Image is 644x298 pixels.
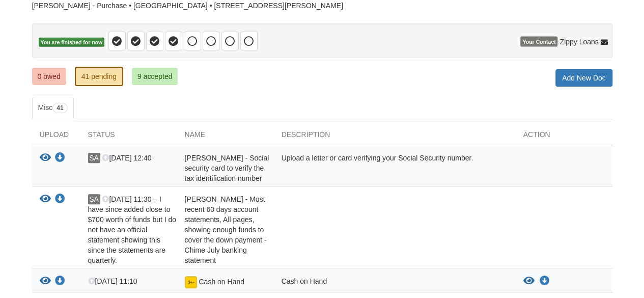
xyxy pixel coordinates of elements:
a: 9 accepted [132,68,178,85]
div: Upload [32,129,80,145]
span: Your Contact [520,37,557,47]
span: [PERSON_NAME] - Most recent 60 days account statements, All pages, showing enough funds to cover ... [185,195,267,264]
div: Status [80,129,177,145]
a: Download Cash on Hand [55,278,65,286]
div: Upload a letter or card verifying your Social Security number. [274,153,516,183]
div: Cash on Hand [274,276,516,289]
a: Add New Doc [555,69,612,87]
span: SA [88,194,100,204]
button: View Cash on Hand [40,276,51,287]
span: 41 [52,103,67,113]
div: Action [516,129,612,145]
span: [PERSON_NAME] - Social security card to verify the tax identification number [185,154,269,182]
a: Download Samantha Amburgey - Social security card to verify the tax identification number [55,154,65,162]
div: Name [177,129,274,145]
button: View Cash on Hand [523,276,535,286]
span: [DATE] 11:30 – I have since added close to $700 worth of funds but I do not have an official stat... [88,195,177,264]
div: Description [274,129,516,145]
img: Document fully signed [185,276,197,288]
span: You are finished for now [39,38,105,47]
span: Cash on Hand [199,278,244,286]
a: 0 owed [32,68,66,85]
a: 41 pending [75,67,123,86]
span: [DATE] 11:10 [88,277,137,285]
div: [PERSON_NAME] - Purchase • [GEOGRAPHIC_DATA] • [STREET_ADDRESS][PERSON_NAME] [32,2,612,10]
a: Download Cash on Hand [540,277,550,285]
a: Download Samantha Amburgey - Most recent 60 days account statements, All pages, showing enough fu... [55,196,65,204]
a: Misc [32,97,74,119]
span: Zippy Loans [559,37,598,47]
button: View Samantha Amburgey - Most recent 60 days account statements, All pages, showing enough funds ... [40,194,51,205]
span: [DATE] 12:40 [102,154,151,162]
span: SA [88,153,100,163]
button: View Samantha Amburgey - Social security card to verify the tax identification number [40,153,51,164]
